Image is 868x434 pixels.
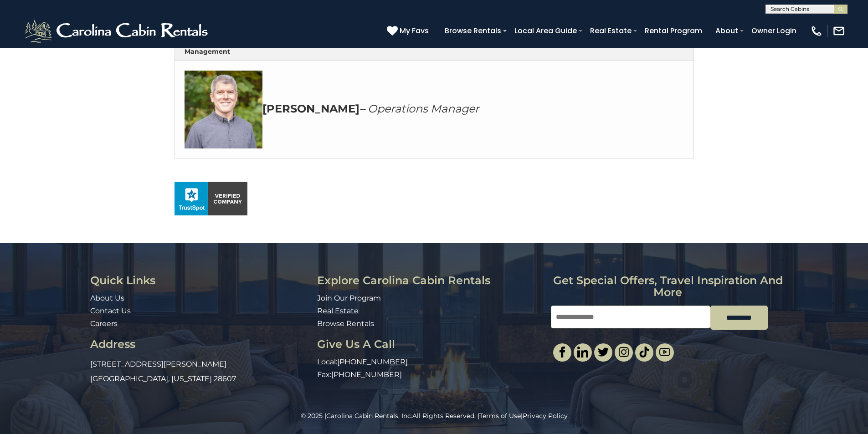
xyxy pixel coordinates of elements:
[360,102,479,115] em: – Operations Manager
[317,319,374,328] a: Browse Rentals
[387,25,431,37] a: My Favs
[577,347,588,357] img: linkedin-single.svg
[185,47,230,56] strong: Management
[326,412,412,420] a: Carolina Cabin Rentals, Inc.
[175,182,247,215] img: seal_horizontal.png
[640,23,707,39] a: Rental Program
[317,275,544,286] h3: Explore Carolina Cabin Rentals
[90,294,124,302] a: About Us
[90,357,310,386] p: [STREET_ADDRESS][PERSON_NAME] [GEOGRAPHIC_DATA], [US_STATE] 28607
[618,347,629,357] img: instagram-single.svg
[440,23,506,39] a: Browse Rentals
[659,347,670,357] img: youtube-light.svg
[639,347,650,357] img: tiktok.svg
[331,370,402,379] a: [PHONE_NUMBER]
[598,347,609,357] img: twitter-single.svg
[90,319,118,328] a: Careers
[479,412,521,420] a: Terms of Use
[317,306,359,315] a: Real Estate
[317,370,544,380] p: Fax:
[523,412,568,420] a: Privacy Policy
[301,412,412,420] span: © 2025 |
[262,102,360,115] strong: [PERSON_NAME]
[810,25,823,37] img: phone-regular-white.png
[586,23,636,39] a: Real Estate
[337,357,408,366] a: [PHONE_NUMBER]
[21,411,847,420] p: All Rights Reserved. | |
[400,25,429,36] span: My Favs
[90,275,310,286] h3: Quick Links
[317,294,381,302] a: Join Our Program
[557,347,568,357] img: facebook-single.svg
[711,23,743,39] a: About
[510,23,581,39] a: Local Area Guide
[832,25,845,37] img: mail-regular-white.png
[317,357,544,368] p: Local:
[747,23,801,39] a: Owner Login
[317,338,544,350] h3: Give Us A Call
[90,338,310,350] h3: Address
[23,17,212,45] img: White-1-2.png
[551,275,785,299] h3: Get special offers, travel inspiration and more
[90,306,131,315] a: Contact Us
